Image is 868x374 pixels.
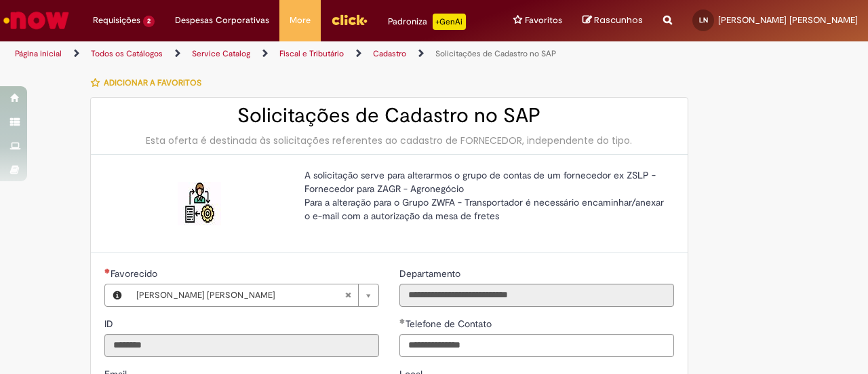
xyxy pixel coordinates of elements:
[304,168,664,223] p: A solicitação serve para alterarmos o grupo de contas de um fornecedor ex ZSLP - Fornecedor para ...
[104,77,201,88] span: Adicionar a Favoritos
[331,10,368,30] img: click_logo_yellow_360x200.png
[433,14,466,30] p: +GenAi
[1,7,71,34] img: ServiceNow
[279,48,344,59] a: Fiscal e Tributário
[583,14,643,27] a: Rascunhos
[104,105,674,127] h2: Solicitações de Cadastro no SAP
[406,318,494,330] span: Telefone de Contato
[104,318,116,330] span: Somente leitura - ID
[399,334,674,357] input: Telefone de Contato
[104,334,379,357] input: ID
[104,268,111,274] span: Obrigatório Preenchido
[699,16,708,24] span: LN
[399,284,674,307] input: Departamento
[594,14,643,26] span: Rascunhos
[111,267,160,280] span: Necessários - Favorecido
[143,16,155,27] span: 2
[388,14,466,30] div: Padroniza
[136,284,344,306] span: [PERSON_NAME] [PERSON_NAME]
[130,284,378,306] a: [PERSON_NAME] [PERSON_NAME]Limpar campo Favorecido
[104,317,116,331] label: Somente leitura - ID
[399,318,406,324] span: Obrigatório Preenchido
[290,14,311,27] span: More
[399,267,463,280] span: Somente leitura - Departamento
[178,182,221,225] img: Solicitações de Cadastro no SAP
[435,48,556,59] a: Solicitações de Cadastro no SAP
[90,69,209,97] button: Adicionar a Favoritos
[104,134,674,147] div: Esta oferta é destinada às solicitações referentes ao cadastro de FORNECEDOR, independente do tipo.
[399,267,463,280] label: Somente leitura - Departamento
[373,48,406,59] a: Cadastro
[718,14,858,26] span: [PERSON_NAME] [PERSON_NAME]
[175,14,269,27] span: Despesas Corporativas
[192,48,250,59] a: Service Catalog
[10,41,568,67] ul: Trilhas de página
[338,284,358,306] abbr: Limpar campo Favorecido
[15,48,62,59] a: Página inicial
[525,14,562,27] span: Favoritos
[91,48,163,59] a: Todos os Catálogos
[93,14,140,27] span: Requisições
[105,284,130,306] button: Favorecido, Visualizar este registro Larissa Braga Nunes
